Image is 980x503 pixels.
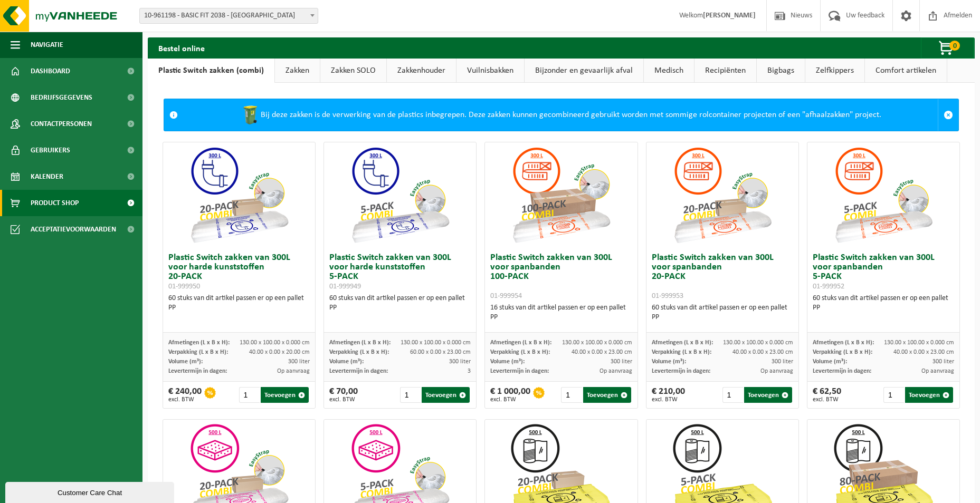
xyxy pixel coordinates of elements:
span: Volume (m³): [652,359,686,365]
span: 130.00 x 100.00 x 0.000 cm [562,340,632,346]
h3: Plastic Switch zakken van 300L voor harde kunststoffen 20-PACK [168,253,310,291]
h2: Bestel online [148,37,215,58]
span: Verpakking (L x B x H): [813,349,872,355]
a: Zakkenhouder [387,59,456,83]
span: Afmetingen (L x B x H): [652,340,713,346]
span: 300 liter [772,359,793,365]
img: 01-999954 [508,142,614,248]
span: Verpakking (L x B x H): [652,349,711,355]
span: Levertermijn in dagen: [168,368,227,374]
span: 300 liter [611,359,632,365]
span: 40.00 x 0.00 x 23.00 cm [572,349,632,355]
div: € 62,50 [813,387,841,403]
a: Recipiënten [694,59,756,83]
input: 1 [722,387,743,403]
span: 10-961198 - BASIC FIT 2038 - BRUSSEL [140,8,318,23]
span: Levertermijn in dagen: [490,368,549,374]
img: 01-999949 [347,142,453,248]
div: PP [490,313,632,322]
span: Afmetingen (L x B x H): [168,340,230,346]
div: PP [329,303,471,313]
span: Bedrijfsgegevens [31,84,92,111]
input: 1 [400,387,421,403]
span: Op aanvraag [921,368,954,374]
button: Toevoegen [422,387,470,403]
span: 130.00 x 100.00 x 0.000 cm [401,340,471,346]
a: Vuilnisbakken [456,59,524,83]
div: € 240,00 [168,387,202,403]
span: Op aanvraag [277,368,310,374]
span: Dashboard [31,58,70,84]
img: 01-999950 [186,142,292,248]
span: 40.00 x 0.00 x 23.00 cm [893,349,954,355]
button: Toevoegen [744,387,792,403]
span: Levertermijn in dagen: [813,368,871,374]
strong: [PERSON_NAME] [703,12,756,20]
span: 3 [468,368,471,374]
span: 01-999949 [329,283,361,291]
span: Volume (m³): [329,359,364,365]
span: Volume (m³): [813,359,847,365]
div: € 70,00 [329,387,358,403]
span: 300 liter [933,359,954,365]
div: PP [168,303,310,313]
button: Toevoegen [261,387,309,403]
span: 01-999952 [813,283,844,291]
img: 01-999953 [670,142,775,248]
span: 130.00 x 100.00 x 0.000 cm [884,340,954,346]
span: 01-999954 [490,292,522,300]
span: 01-999953 [652,292,683,300]
button: Toevoegen [905,387,953,403]
span: Verpakking (L x B x H): [329,349,389,355]
span: 01-999950 [168,283,200,291]
div: 60 stuks van dit artikel passen er op een pallet [813,294,954,313]
span: Product Shop [31,190,79,216]
button: Toevoegen [583,387,631,403]
div: Bij deze zakken is de verwerking van de plastics inbegrepen. Deze zakken kunnen gecombineerd gebr... [183,99,938,131]
button: 0 [921,37,974,59]
a: Zakken SOLO [320,59,386,83]
a: Bijzonder en gevaarlijk afval [525,59,643,83]
span: 130.00 x 100.00 x 0.000 cm [240,340,310,346]
a: Zakken [275,59,320,83]
iframe: chat widget [5,480,176,503]
input: 1 [239,387,260,403]
a: Zelfkippers [805,59,864,83]
a: Bigbags [757,59,805,83]
span: excl. BTW [490,396,530,403]
input: 1 [883,387,904,403]
a: Medisch [644,59,694,83]
span: Afmetingen (L x B x H): [490,340,551,346]
span: Levertermijn in dagen: [329,368,388,374]
span: 300 liter [449,359,471,365]
span: Volume (m³): [168,359,203,365]
span: excl. BTW [652,396,685,403]
img: 01-999952 [831,142,936,248]
span: 130.00 x 100.00 x 0.000 cm [723,340,793,346]
h3: Plastic Switch zakken van 300L voor spanbanden 100-PACK [490,253,632,301]
span: Acceptatievoorwaarden [31,216,116,243]
span: Op aanvraag [760,368,793,374]
span: 0 [949,41,960,51]
input: 1 [561,387,582,403]
div: PP [652,313,793,322]
a: Comfort artikelen [865,59,947,83]
span: 300 liter [288,359,310,365]
div: 60 stuks van dit artikel passen er op een pallet [168,294,310,313]
span: Volume (m³): [490,359,525,365]
span: excl. BTW [168,396,202,403]
span: excl. BTW [329,396,358,403]
div: € 210,00 [652,387,685,403]
span: Gebruikers [31,137,70,163]
div: 60 stuks van dit artikel passen er op een pallet [329,294,471,313]
span: Op aanvraag [600,368,632,374]
span: 40.00 x 0.00 x 20.00 cm [249,349,310,355]
span: Verpakking (L x B x H): [168,349,228,355]
span: Afmetingen (L x B x H): [813,340,874,346]
span: 10-961198 - BASIC FIT 2038 - BRUSSEL [139,8,318,24]
span: excl. BTW [813,396,841,403]
h3: Plastic Switch zakken van 300L voor harde kunststoffen 5-PACK [329,253,471,291]
div: € 1 000,00 [490,387,530,403]
span: Contactpersonen [31,111,92,137]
